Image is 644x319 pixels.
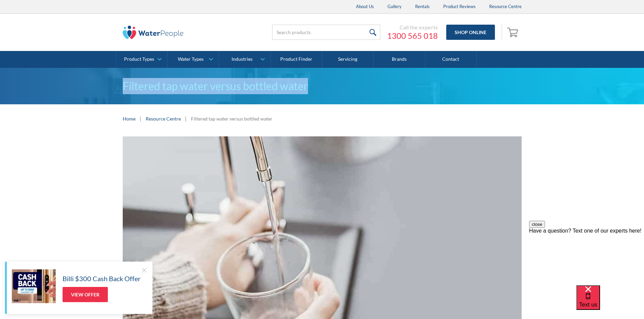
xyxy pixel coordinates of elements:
div: Industries [232,56,253,62]
a: Water Types [168,51,219,68]
a: View Offer [63,287,108,302]
a: Home [123,115,136,122]
a: Brands [374,51,425,68]
div: Product Types [124,56,154,62]
div: Call the experts [387,24,438,31]
a: Product Types [116,51,167,68]
a: Resource Centre [146,115,181,122]
a: Servicing [322,51,374,68]
a: Contact [425,51,477,68]
div: Water Types [178,56,204,62]
div: | [184,114,188,123]
a: Product Finder [271,51,322,68]
div: | [139,114,142,123]
a: Industries [219,51,270,68]
iframe: podium webchat widget bubble [576,285,644,319]
div: Filtered tap water versus bottled water [191,115,272,122]
h1: Filtered tap water versus bottled water [123,78,522,94]
img: Billi $300 Cash Back Offer [12,269,56,303]
a: Open empty cart [505,24,522,41]
a: Shop Online [446,25,495,40]
a: 1300 565 018 [387,31,438,41]
input: Search products [272,25,380,40]
h5: Billi $300 Cash Back Offer [63,273,141,284]
iframe: podium webchat widget prompt [529,221,644,294]
img: shopping cart [507,27,520,37]
img: The Water People [123,26,184,39]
